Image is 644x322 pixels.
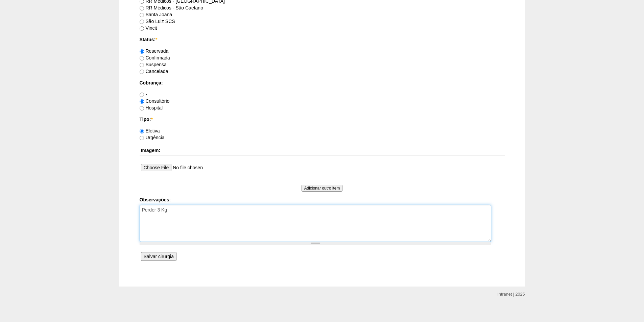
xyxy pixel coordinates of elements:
[140,20,144,24] input: São Luiz SCS
[140,48,169,54] label: Reservada
[140,56,144,60] input: Confirmada
[140,92,147,97] label: -
[140,129,144,133] input: Eletiva
[140,6,144,10] input: RR Médicos - São Caetano
[140,136,144,140] input: Urgência
[140,79,505,86] label: Cobrança:
[151,117,152,122] span: Este campo é obrigatório.
[140,25,157,31] label: Vincit
[140,196,505,203] label: Observações:
[140,62,167,67] label: Suspensa
[302,185,343,192] input: Adicionar outro item
[140,106,144,110] input: Hospital
[140,36,505,43] label: Status:
[140,55,170,60] label: Confirmada
[140,98,170,104] label: Consultório
[141,252,176,261] input: Salvar cirurgia
[140,13,144,17] input: Santa Joana
[140,26,144,31] input: Vincit
[140,19,175,24] label: São Luiz SCS
[140,116,505,123] label: Tipo:
[140,69,168,74] label: Cancelada
[140,63,144,67] input: Suspensa
[140,5,203,10] label: RR Médicos - São Caetano
[140,146,505,155] th: Imagem:
[140,12,172,17] label: Santa Joana
[140,99,144,104] input: Consultório
[498,291,525,298] div: Intranet | 2025
[140,135,165,140] label: Urgência
[140,49,144,54] input: Reservada
[156,37,157,42] span: Este campo é obrigatório.
[140,70,144,74] input: Cancelada
[140,105,163,110] label: Hospital
[140,128,160,133] label: Eletiva
[140,93,144,97] input: -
